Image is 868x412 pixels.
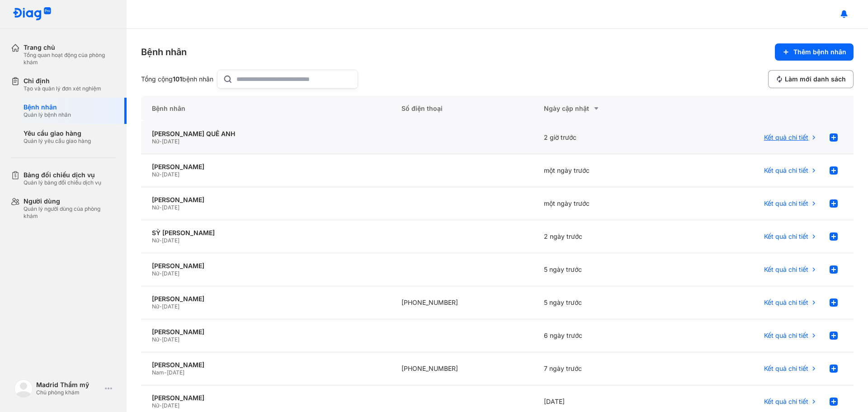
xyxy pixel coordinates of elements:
div: Tổng cộng bệnh nhân [141,75,213,83]
div: Quản lý bệnh nhân [24,111,71,118]
span: Nữ [152,270,159,277]
span: Kết quả chi tiết [764,133,808,142]
span: Thêm bệnh nhân [793,48,846,56]
span: [DATE] [162,270,179,277]
div: Tạo và quản lý đơn xét nghiệm [24,85,101,92]
div: [PERSON_NAME] [152,361,380,369]
span: Kết quả chi tiết [764,199,808,208]
div: Chỉ định [24,77,101,85]
div: Người dùng [24,197,116,205]
div: 7 ngày trước [533,352,675,385]
div: Quản lý bảng đối chiếu dịch vụ [24,179,101,186]
button: Thêm bệnh nhân [775,43,854,61]
div: Bệnh nhân [24,103,71,111]
div: Quản lý người dùng của phòng khám [24,205,116,220]
div: [PERSON_NAME] [152,163,380,171]
span: Nữ [152,171,159,178]
span: Kết quả chi tiết [764,232,808,241]
div: [PERSON_NAME] [152,328,380,336]
span: [DATE] [162,138,179,145]
img: logo [14,379,33,398]
div: Bảng đối chiếu dịch vụ [24,171,101,179]
span: Nữ [152,138,159,145]
span: Làm mới danh sách [785,75,846,83]
div: Bệnh nhân [141,46,187,58]
span: Kết quả chi tiết [764,398,808,406]
span: - [159,204,162,211]
div: 5 ngày trước [533,286,675,319]
div: 2 ngày trước [533,220,675,253]
span: - [159,303,162,310]
span: [DATE] [162,171,179,178]
span: Kết quả chi tiết [764,331,808,340]
span: - [159,402,162,409]
div: Madrid Thẩm mỹ [36,381,101,389]
span: [DATE] [162,402,179,409]
span: Nam [152,369,164,376]
span: Kết quả chi tiết [764,265,808,274]
div: [PERSON_NAME] [152,262,380,270]
div: Ngày cập nhật [544,103,665,114]
span: Nữ [152,204,159,211]
div: Quản lý yêu cầu giao hàng [24,137,91,145]
span: Nữ [152,303,159,310]
span: - [159,171,162,178]
div: Chủ phòng khám [36,389,101,396]
div: [PERSON_NAME] [152,196,380,204]
div: Yêu cầu giao hàng [24,129,91,137]
span: Nữ [152,402,159,409]
span: Nữ [152,237,159,244]
img: logo [13,7,52,21]
span: - [159,138,162,145]
div: Số điện thoại [391,96,533,121]
div: [PHONE_NUMBER] [391,286,533,319]
div: 6 ngày trước [533,319,675,352]
div: [PHONE_NUMBER] [391,352,533,385]
span: [DATE] [162,336,179,343]
button: Làm mới danh sách [768,70,854,88]
span: - [164,369,167,376]
span: [DATE] [167,369,184,376]
span: [DATE] [162,204,179,211]
div: [PERSON_NAME] [152,394,380,402]
span: Kết quả chi tiết [764,166,808,175]
div: 2 giờ trước [533,121,675,154]
div: Tổng quan hoạt động của phòng khám [24,52,116,66]
span: Kết quả chi tiết [764,298,808,307]
span: Nữ [152,336,159,343]
span: - [159,270,162,277]
div: [PERSON_NAME] [152,295,380,303]
span: Kết quả chi tiết [764,365,808,373]
div: Bệnh nhân [141,96,391,121]
div: một ngày trước [533,154,675,187]
div: SỲ [PERSON_NAME] [152,229,380,237]
span: - [159,336,162,343]
span: 101 [173,75,182,83]
span: [DATE] [162,303,179,310]
div: 5 ngày trước [533,253,675,286]
span: [DATE] [162,237,179,244]
span: - [159,237,162,244]
div: Trang chủ [24,43,116,52]
div: [PERSON_NAME] QUẾ ANH [152,130,380,138]
div: một ngày trước [533,187,675,220]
